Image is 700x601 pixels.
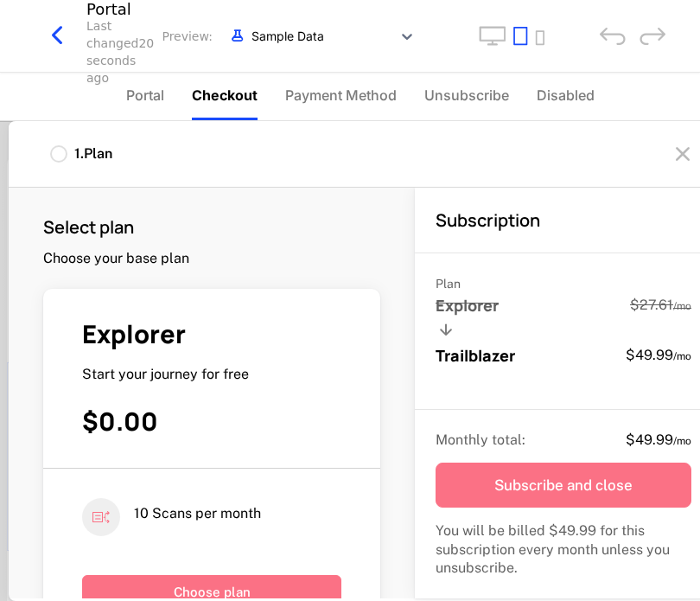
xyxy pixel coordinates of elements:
h3: Subscription [436,208,540,232]
sub: / mo [673,350,691,362]
i: entitlements [82,498,120,536]
p: Choose your base plan [43,249,189,268]
span: Disabled [537,85,595,105]
span: $49.99 [626,346,691,365]
span: Portal [126,85,164,105]
span: Monthly total : [436,432,525,448]
div: undo [600,27,626,45]
h3: Select plan [43,215,189,239]
div: 1 . Plan [74,144,112,163]
span: Trailblazer [436,345,515,366]
span: Unsubscribe [424,85,509,105]
button: tablet [513,26,528,46]
button: Subscribe and close [436,463,691,508]
span: $49.99 [626,432,691,448]
i: arrow-down [436,319,456,340]
i: close [669,140,697,168]
sub: / mo [673,435,691,447]
span: Payment Method [285,85,397,105]
span: $27.61 [630,297,691,313]
span: Plan [436,277,461,291]
sub: / mo [673,300,691,312]
button: desktop [479,26,506,46]
button: mobile [535,30,544,46]
span: 10 Scans per month [134,504,261,523]
span: $0.00 [82,404,158,438]
span: Explorer [436,295,499,316]
div: redo [640,27,665,45]
span: Start your journey for free [82,366,249,382]
div: Last changed 20 seconds ago [86,17,162,86]
span: Preview: [162,28,212,45]
span: Explorer [82,316,186,351]
span: You will be billed $49.99 for this subscription every month unless you unsubscribe. [436,522,670,576]
span: Checkout [192,85,258,105]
